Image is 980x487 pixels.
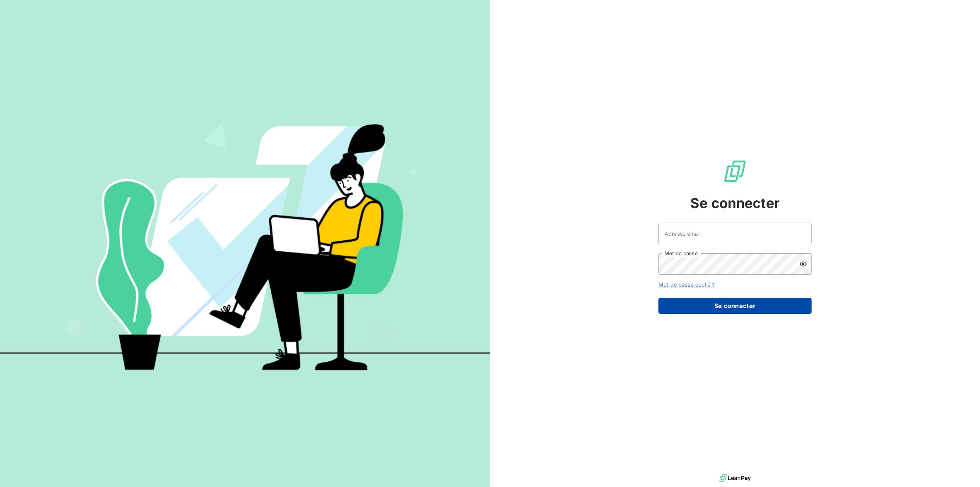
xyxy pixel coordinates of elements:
[719,472,751,484] img: logo
[658,298,812,314] button: Se connecter
[723,159,747,184] img: Logo LeanPay
[658,223,812,244] input: placeholder
[658,281,715,288] a: Mot de passe oublié ?
[690,193,780,213] span: Se connecter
